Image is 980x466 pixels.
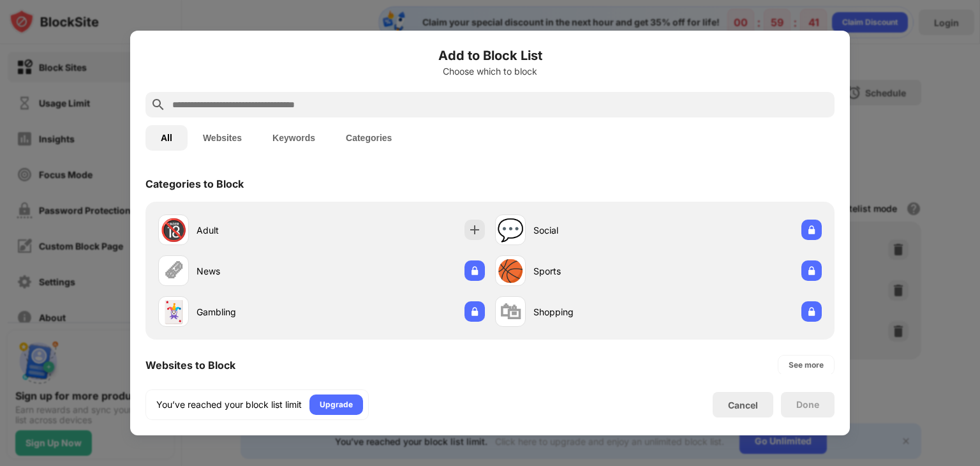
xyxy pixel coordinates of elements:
[320,398,353,411] div: Upgrade
[533,223,658,237] div: Social
[156,398,302,411] div: You’ve reached your block list limit
[533,305,658,319] div: Shopping
[257,125,330,151] button: Keywords
[145,177,244,190] div: Categories to Block
[796,400,819,410] div: Done
[789,359,824,372] div: See more
[197,305,322,319] div: Gambling
[151,97,166,112] img: search.svg
[163,258,184,284] div: 🗞
[497,258,524,284] div: 🏀
[330,125,407,151] button: Categories
[197,223,322,237] div: Adult
[500,299,521,325] div: 🛍
[145,359,235,372] div: Websites to Block
[160,299,187,325] div: 🃏
[497,217,524,243] div: 💬
[188,125,257,151] button: Websites
[145,125,188,151] button: All
[145,66,835,77] div: Choose which to block
[145,46,835,65] h6: Add to Block List
[728,400,758,410] div: Cancel
[533,264,658,278] div: Sports
[160,217,187,243] div: 🔞
[197,264,322,278] div: News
